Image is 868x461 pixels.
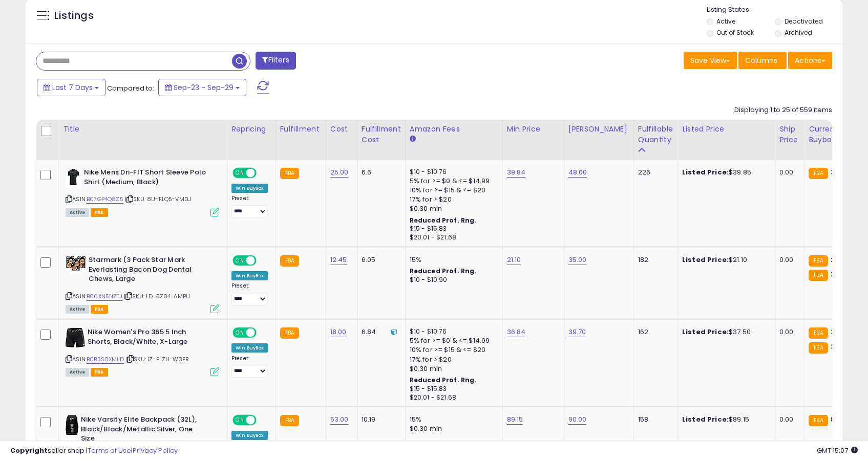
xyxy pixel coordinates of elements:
[682,327,729,337] b: Listed Price:
[809,168,828,179] small: FBA
[788,52,832,69] button: Actions
[231,343,268,353] div: Win BuyBox
[91,305,108,314] span: FBA
[362,255,397,265] div: 6.05
[734,105,832,115] div: Displaying 1 to 25 of 559 items
[66,327,219,375] div: ASIN:
[831,414,847,424] span: 89.15
[174,82,234,93] span: Sep-23 - Sep-29
[410,177,495,186] div: 5% for >= $0 & <= $14.99
[234,169,246,178] span: ON
[507,124,560,135] div: Min Price
[716,28,754,37] label: Out of Stock
[410,204,495,213] div: $0.30 min
[410,216,477,225] b: Reduced Prof. Rng.
[66,168,219,215] div: ASIN:
[66,305,89,314] span: All listings currently available for purchase on Amazon
[410,233,495,242] div: $20.01 - $21.68
[507,255,521,265] a: 21.10
[410,424,495,433] div: $0.30 min
[738,52,787,69] button: Columns
[638,124,673,145] div: Fulfillable Quantity
[158,79,246,96] button: Sep-23 - Sep-29
[234,416,246,425] span: ON
[66,168,81,188] img: 31POUU0N+UL._SL40_.jpg
[809,255,828,267] small: FBA
[682,167,729,177] b: Listed Price:
[682,327,767,337] div: $37.50
[507,167,526,178] a: 39.84
[809,415,828,426] small: FBA
[87,292,122,301] a: B06XN5NZTJ
[638,327,670,337] div: 162
[410,276,495,284] div: $10 - $10.90
[817,446,858,455] span: 2025-10-7 15:07 GMT
[682,415,767,424] div: $89.15
[831,342,844,352] span: 37.5
[87,195,123,204] a: B07GP4Q8Z5
[410,267,477,275] b: Reduced Prof. Rng.
[568,124,629,135] div: [PERSON_NAME]
[568,167,587,178] a: 48.00
[231,282,268,305] div: Preset:
[255,416,271,425] span: OFF
[831,269,848,279] span: 21.44
[410,364,495,374] div: $0.30 min
[809,327,828,339] small: FBA
[54,9,94,23] h5: Listings
[330,414,349,425] a: 53.00
[234,256,246,265] span: ON
[37,79,105,96] button: Last 7 Days
[831,327,850,337] span: 36.84
[280,327,299,339] small: FBA
[410,336,495,345] div: 5% for >= $0 & <= $14.99
[280,124,322,135] div: Fulfillment
[52,82,93,93] span: Last 7 Days
[410,225,495,233] div: $15 - $15.83
[779,124,800,145] div: Ship Price
[507,414,523,425] a: 89.15
[255,328,271,337] span: OFF
[684,52,737,69] button: Save View
[10,446,48,455] strong: Copyright
[682,255,729,265] b: Listed Price:
[410,195,495,204] div: 17% for > $20
[89,255,213,287] b: Starmark (3 Pack Star Mark Everlasting Bacon Dog Dental Chews, Large
[568,327,586,337] a: 39.70
[410,415,495,424] div: 15%
[125,195,191,203] span: | SKU: 8U-FLQ5-VM0J
[410,385,495,393] div: $15 - $15.83
[66,255,219,312] div: ASIN:
[234,328,246,337] span: ON
[410,327,495,336] div: $10 - $10.76
[779,168,796,177] div: 0.00
[410,376,477,384] b: Reduced Prof. Rng.
[330,327,347,337] a: 18.00
[410,135,416,144] small: Amazon Fees.
[410,393,495,402] div: $20.01 - $21.68
[84,168,208,189] b: Nike Mens Dri-FIT Short Sleeve Polo Shirt (Medium, Black)
[362,124,401,145] div: Fulfillment Cost
[362,327,397,337] div: 6.84
[255,256,271,265] span: OFF
[280,168,299,179] small: FBA
[638,415,670,424] div: 158
[91,368,108,377] span: FBA
[682,124,771,135] div: Listed Price
[330,255,347,265] a: 12.45
[91,208,108,217] span: FBA
[330,167,349,178] a: 25.00
[87,355,124,364] a: B0B3S8XMLD
[63,124,223,135] div: Title
[81,415,205,446] b: Nike Varsity Elite Backpack (32L), Black/Black/Metallic Silver, One Size
[785,28,812,37] label: Archived
[362,168,397,177] div: 6.6
[231,271,268,280] div: Win BuyBox
[88,446,131,455] a: Terms of Use
[809,124,861,145] div: Current Buybox Price
[682,414,729,424] b: Listed Price:
[66,255,86,271] img: 51LH3q1-5ML._SL40_.jpg
[638,255,670,265] div: 182
[745,55,777,65] span: Columns
[256,52,295,70] button: Filters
